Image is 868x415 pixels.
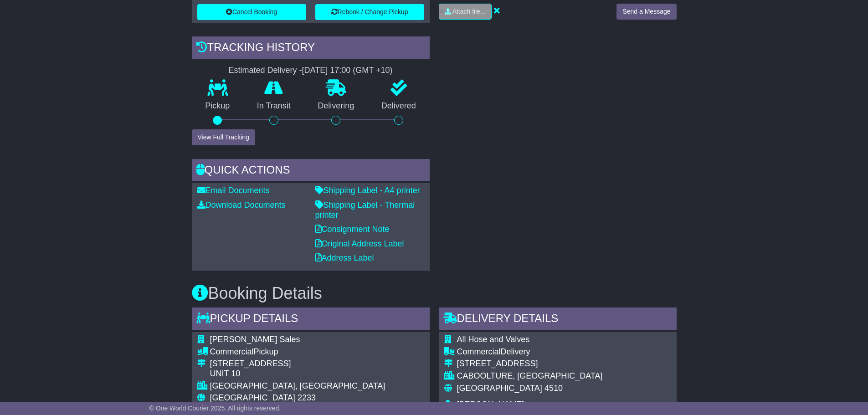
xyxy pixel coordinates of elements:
button: Rebook / Change Pickup [315,4,424,20]
button: View Full Tracking [192,129,255,145]
div: Estimated Delivery - [192,66,430,76]
div: [STREET_ADDRESS] [210,359,385,369]
div: Tracking history [192,36,430,61]
span: 2233 [298,393,316,402]
span: Commercial [210,347,254,356]
div: Pickup Details [192,307,430,332]
span: 4510 [544,384,563,393]
div: Delivery [457,347,603,357]
a: Shipping Label - Thermal printer [315,200,415,220]
a: Consignment Note [315,225,390,234]
span: All Hose and Valves [457,335,530,344]
div: Delivery Details [439,307,677,332]
a: Email Documents [197,186,270,195]
div: [DATE] 17:00 (GMT +10) [302,66,393,76]
div: UNIT 10 [210,369,385,379]
a: Original Address Label [315,239,404,248]
button: Cancel Booking [197,4,306,20]
a: Shipping Label - A4 printer [315,186,420,195]
p: Delivered [368,101,430,111]
span: © One World Courier 2025. All rights reserved. [149,405,281,412]
a: Download Documents [197,200,286,210]
div: Pickup [210,347,385,357]
span: [GEOGRAPHIC_DATA] [457,384,542,393]
span: [GEOGRAPHIC_DATA] [210,393,295,402]
div: [STREET_ADDRESS] [457,359,603,369]
div: Quick Actions [192,159,430,184]
h3: Booking Details [192,284,677,302]
span: Commercial [457,347,501,356]
div: [GEOGRAPHIC_DATA], [GEOGRAPHIC_DATA] [210,381,385,391]
span: [PERSON_NAME] Sales [210,335,300,344]
p: Delivering [304,101,368,111]
a: Address Label [315,253,374,262]
p: In Transit [243,101,304,111]
span: [PERSON_NAME] [457,400,524,409]
button: Send a Message [616,4,676,20]
p: Pickup [192,101,244,111]
div: CABOOLTURE, [GEOGRAPHIC_DATA] [457,371,603,381]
